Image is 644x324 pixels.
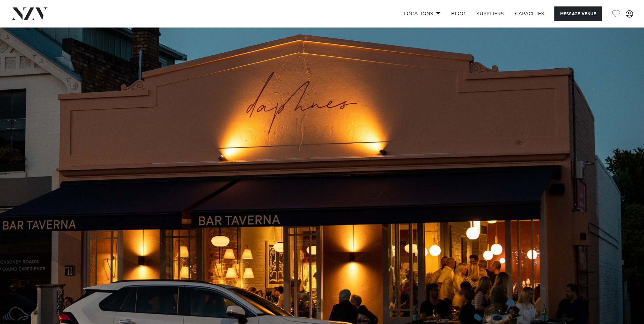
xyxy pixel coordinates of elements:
img: nzv-logo.png [11,7,48,20]
button: Message Venue [554,6,602,21]
a: SUPPLIERS [471,6,509,21]
a: BLOG [446,6,471,21]
a: Capacities [510,6,550,21]
a: Locations [398,6,446,21]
